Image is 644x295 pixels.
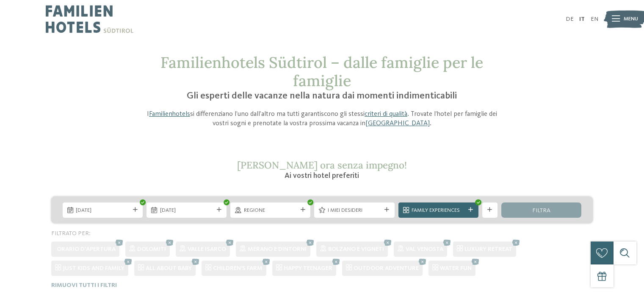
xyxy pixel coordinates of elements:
span: Ai vostri hotel preferiti [285,172,359,180]
span: Gli esperti delle vacanze nella natura dai momenti indimenticabili [187,91,457,101]
span: Familienhotels Südtirol – dalle famiglie per le famiglie [160,53,483,90]
a: IT [579,16,585,22]
a: Familienhotels [149,111,190,118]
span: I miei desideri [328,207,381,214]
span: [DATE] [76,207,129,214]
a: DE [566,16,574,22]
span: Regione [244,207,297,214]
span: [PERSON_NAME] ora senza impegno! [237,159,407,171]
span: Family Experiences [412,207,465,214]
p: I si differenziano l’uno dall’altro ma tutti garantiscono gli stessi . Trovate l’hotel per famigl... [141,110,503,129]
a: criteri di qualità [365,111,407,118]
span: [DATE] [160,207,213,214]
span: Menu [624,15,638,23]
a: EN [591,16,598,22]
a: [GEOGRAPHIC_DATA] [365,120,430,127]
